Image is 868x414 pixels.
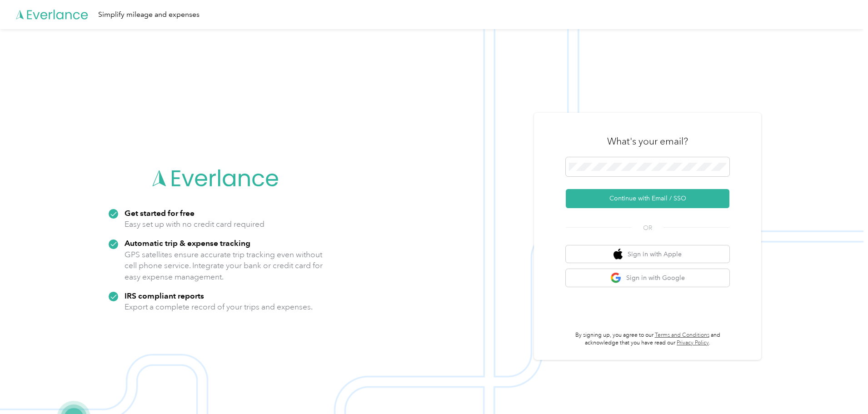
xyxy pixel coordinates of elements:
[677,339,709,346] a: Privacy Policy
[566,245,729,263] button: apple logoSign in with Apple
[125,238,250,248] strong: Automatic trip & expense tracking
[566,189,729,208] button: Continue with Email / SSO
[125,249,323,283] p: GPS satellites ensure accurate trip tracking even without cell phone service. Integrate your bank...
[614,249,623,260] img: apple logo
[607,135,688,148] h3: What's your email?
[125,219,264,230] p: Easy set up with no credit card required
[125,291,204,300] strong: IRS compliant reports
[125,301,313,313] p: Export a complete record of your trips and expenses.
[632,223,663,233] span: OR
[610,272,622,284] img: google logo
[655,332,709,339] a: Terms and Conditions
[98,9,200,20] div: Simplify mileage and expenses
[566,331,729,347] p: By signing up, you agree to our and acknowledge that you have read our .
[125,208,195,218] strong: Get started for free
[566,269,729,287] button: google logoSign in with Google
